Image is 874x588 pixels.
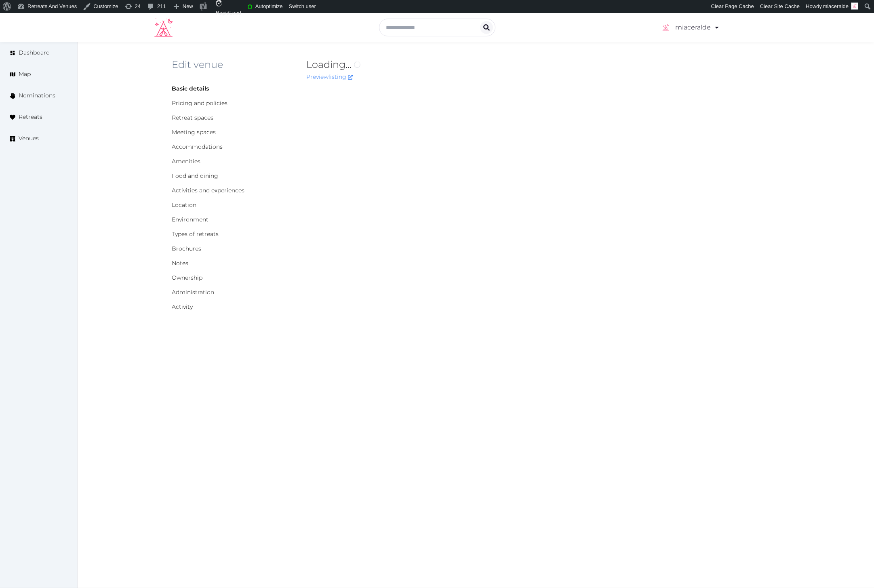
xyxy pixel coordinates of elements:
[172,158,200,165] a: Amenities
[760,3,800,9] span: Clear Site Cache
[172,187,244,194] a: Activities and experiences
[172,201,196,209] a: Location
[19,70,31,78] span: Map
[823,3,849,9] span: miaceralde
[711,3,754,9] span: Clear Page Cache
[172,143,223,150] a: Accommodations
[19,91,55,100] span: Nominations
[172,172,218,179] a: Food and dining
[172,289,214,296] a: Administration
[172,114,213,121] a: Retreat spaces
[19,48,50,57] span: Dashboard
[306,73,353,80] a: Preview listing
[172,129,216,136] a: Meeting spaces
[661,16,720,39] a: miaceralde
[172,58,293,71] h2: Edit venue
[172,303,193,310] a: Activity
[172,274,202,281] a: Ownership
[19,134,39,143] span: Venues
[172,245,201,252] a: Brochures
[172,85,209,92] a: Basic details
[172,99,227,107] a: Pricing and policies
[306,58,659,71] h2: Loading...
[172,259,188,267] a: Notes
[19,113,42,121] span: Retreats
[172,216,208,223] a: Environment
[172,230,219,238] a: Types of retreats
